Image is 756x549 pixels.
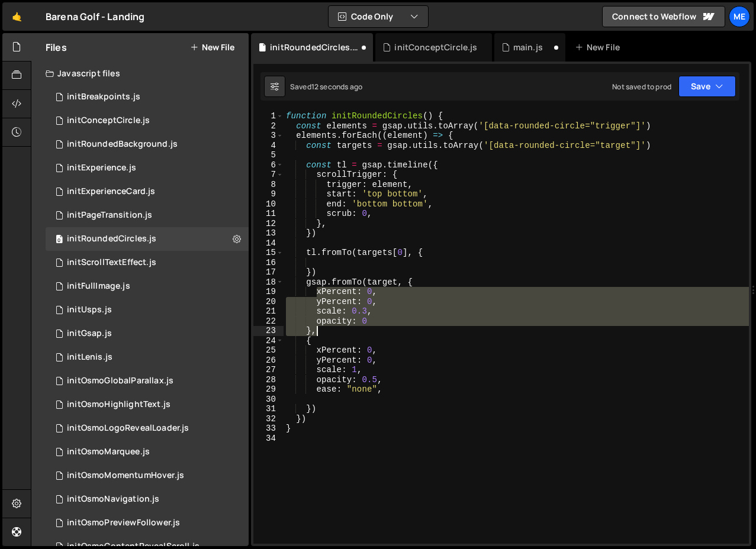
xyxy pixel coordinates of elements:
a: Me [729,6,750,27]
div: 17023/47134.js [46,511,249,535]
div: 17023/47017.js [46,416,249,440]
div: initOsmoPreviewFollower.js [67,518,180,528]
div: initLenis.js [67,352,112,363]
div: 32 [253,414,284,424]
div: 17023/47337.js [46,109,249,133]
button: New File [190,43,234,52]
div: initConceptCircle.js [67,115,150,126]
div: 9 [253,189,284,199]
div: 16 [253,258,284,268]
div: 24 [253,336,284,346]
div: 12 seconds ago [311,82,362,92]
div: 14 [253,238,284,248]
div: 1 [253,111,284,121]
div: 6 [253,160,284,170]
div: 3 [253,131,284,141]
div: Javascript files [31,62,249,85]
div: initFullImage.js [67,281,130,292]
div: 33 [253,424,284,434]
div: 17023/47284.js [46,133,249,156]
div: 19 [253,287,284,297]
div: 28 [253,375,284,385]
div: 7 [253,170,284,180]
div: 11 [253,209,284,219]
div: initOsmoMomentumHover.js [67,470,184,481]
div: 27 [253,365,284,375]
div: 17023/46949.js [46,369,249,393]
div: 17023/47082.js [46,180,249,204]
div: 20 [253,297,284,307]
div: 17023/47276.js [46,85,249,109]
div: initPageTransition.js [67,210,152,221]
div: Not saved to prod [612,82,671,92]
div: 8 [253,180,284,190]
span: 0 [56,235,63,245]
div: initExperienceCard.js [67,186,155,197]
div: 17023/47036.js [46,251,249,274]
div: initExperience.js [67,163,136,173]
a: Connect to Webflow [602,6,725,27]
div: initRoundedCircles.js [270,41,359,53]
div: 15 [253,248,284,258]
div: 17023/47100.js [46,156,249,180]
div: Saved [290,82,362,92]
div: 4 [253,141,284,151]
div: initOsmoNavigation.js [67,494,159,505]
div: initOsmoLogoRevealLoader.js [67,423,189,434]
div: 17023/46770.js [46,345,249,369]
div: initScrollTextEffect.js [67,257,156,268]
div: initUsps.js [67,305,112,315]
div: 18 [253,277,284,288]
div: initOsmoMarquee.js [67,447,150,457]
div: main.js [513,41,543,53]
div: 5 [253,150,284,160]
a: 🤙 [2,2,31,31]
div: Barena Golf - Landing [46,9,144,24]
div: 31 [253,404,284,414]
div: 25 [253,345,284,356]
div: 34 [253,434,284,444]
div: 17023/46771.js [46,322,249,345]
div: 17 [253,267,284,277]
div: 30 [253,395,284,405]
div: 12 [253,219,284,229]
div: 21 [253,306,284,317]
div: 2 [253,121,284,131]
button: Save [678,76,736,97]
div: initConceptCircle.js [394,41,477,53]
div: 17023/47343.js [46,227,249,251]
div: 22 [253,317,284,327]
div: 26 [253,356,284,366]
div: 13 [253,228,284,238]
div: initRoundedCircles.js [67,234,156,244]
button: Code Only [329,6,428,27]
div: 17023/47141.js [46,298,249,322]
div: initOsmoGlobalParallax.js [67,376,173,386]
div: 10 [253,199,284,209]
div: 17023/47044.js [46,204,249,227]
div: 17023/46929.js [46,274,249,298]
div: initBreakpoints.js [67,92,140,102]
h2: Files [46,41,67,54]
div: New File [575,41,625,53]
div: initGsap.js [67,328,112,339]
div: 29 [253,385,284,395]
div: 17023/47115.js [46,464,249,487]
div: 17023/46768.js [46,487,249,511]
div: 23 [253,326,284,336]
div: 17023/47119.js [46,440,249,464]
div: 17023/46872.js [46,393,249,416]
div: initRoundedBackground.js [67,139,178,150]
div: initOsmoHighlightText.js [67,399,170,410]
